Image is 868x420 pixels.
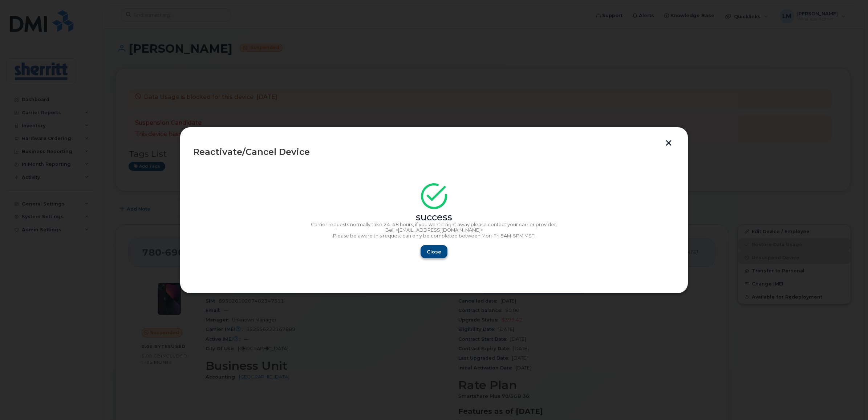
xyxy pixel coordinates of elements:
[193,233,675,239] p: Please be aware this request can only be completed between Mon-Fri 8AM-5PM MST.
[193,222,675,228] p: Carrier requests normally take 24–48 hours, if you want it right away please contact your carrier...
[427,248,441,255] span: Close
[193,215,675,220] div: success
[421,245,447,258] button: Close
[193,227,675,233] p: Bell <[EMAIL_ADDRESS][DOMAIN_NAME]>
[193,148,675,156] div: Reactivate/Cancel Device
